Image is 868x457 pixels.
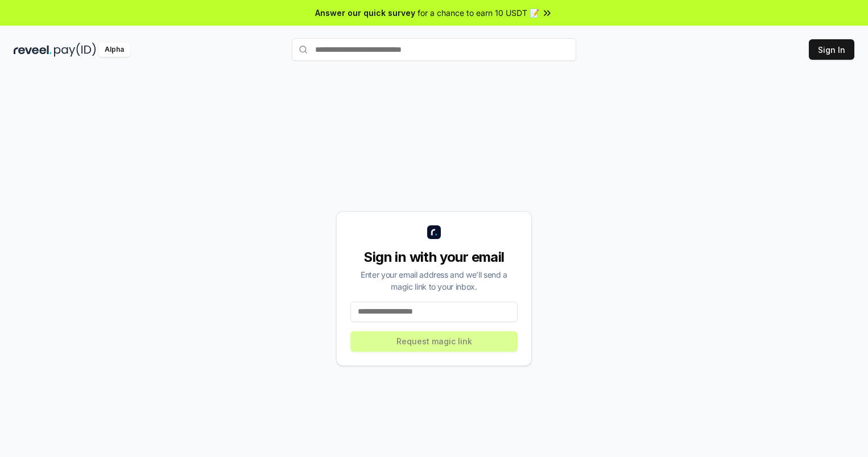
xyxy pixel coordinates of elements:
img: reveel_dark [14,43,52,57]
img: pay_id [54,43,96,57]
img: logo_small [427,225,441,239]
span: for a chance to earn 10 USDT 📝 [418,7,539,19]
div: Sign in with your email [350,248,518,266]
button: Sign In [809,39,854,60]
div: Alpha [98,43,130,57]
div: Enter your email address and we’ll send a magic link to your inbox. [350,269,518,293]
span: Answer our quick survey [315,7,415,19]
